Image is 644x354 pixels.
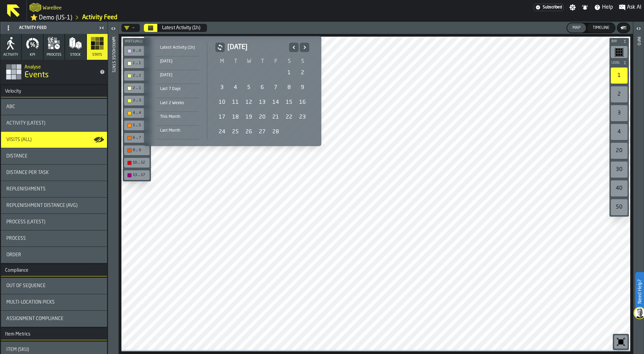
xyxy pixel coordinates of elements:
div: Saturday 15 February 2025 [282,96,296,109]
div: Sunday 9 February 2025 [296,81,309,94]
div: 1 [282,66,296,80]
div: 8 [282,81,296,94]
div: Saturday 22 February 2025 [282,110,296,124]
h2: [DATE] [227,43,286,52]
div: 24 [215,125,229,139]
div: Tuesday 18 February 2025 [229,110,242,124]
th: S [296,57,309,65]
div: Last Month [156,127,199,134]
div: [DATE] [156,72,199,79]
table: February 2025 [215,57,309,139]
div: February 2025 [215,43,309,139]
div: [DATE] [156,58,199,65]
div: 11 [229,96,242,109]
div: 14 [269,96,282,109]
div: 19 [242,110,256,124]
div: 20 [256,110,269,124]
div: 13 [256,96,269,109]
div: 4 [229,81,242,94]
div: 15 [282,96,296,109]
div: Latest Activity (1h) [156,44,199,51]
div: Sunday 2 February 2025 [296,66,309,80]
button: Next [300,43,309,52]
div: Thursday 13 February 2025 [256,96,269,109]
div: 17 [215,110,229,124]
div: Friday 14 February 2025 [269,96,282,109]
div: Friday 28 February 2025 [269,125,282,139]
div: 9 [296,81,309,94]
div: 27 [256,125,269,139]
div: Select date range Select date range [149,41,316,141]
th: W [242,57,256,65]
div: 23 [296,110,309,124]
div: Wednesday 19 February 2025 [242,110,256,124]
div: 16 [296,96,309,109]
div: Friday 7 February 2025 [269,81,282,94]
div: Sunday 16 February 2025 [296,96,309,109]
div: 22 [282,110,296,124]
div: 2 [296,66,309,80]
div: Saturday 1 February 2025 [282,66,296,80]
div: 5 [242,81,256,94]
div: 18 [229,110,242,124]
div: Monday 24 February 2025 [215,125,229,139]
div: This Month [156,113,199,121]
div: Monday 17 February 2025 [215,110,229,124]
div: Tuesday 11 February 2025 [229,96,242,109]
div: Wednesday 12 February 2025 [242,96,256,109]
th: T [256,57,269,65]
div: Sunday 23 February 2025 [296,110,309,124]
label: Need Help? [636,273,643,310]
div: 6 [256,81,269,94]
div: Thursday 20 February 2025 [256,110,269,124]
div: 26 [242,125,256,139]
div: Last 7 Days [156,85,199,93]
th: T [229,57,242,65]
div: Wednesday 26 February 2025 [242,125,256,139]
div: Wednesday 5 February 2025 [242,81,256,94]
div: 10 [215,96,229,109]
div: Last 2 Weeks [156,99,199,107]
th: M [215,57,229,65]
div: Thursday 6 February 2025 [256,81,269,94]
div: Friday 21 February 2025 [269,110,282,124]
div: Monday 3 February 2025 [215,81,229,94]
div: 28 [269,125,282,139]
div: Tuesday 4 February 2025 [229,81,242,94]
div: 12 [242,96,256,109]
button: button- [215,43,225,52]
div: 21 [269,110,282,124]
div: Tuesday 25 February 2025 [229,125,242,139]
div: Thursday 27 February 2025 [256,125,269,139]
div: 3 [215,81,229,94]
th: F [269,57,282,65]
div: Saturday 8 February 2025 [282,81,296,94]
div: 7 [269,81,282,94]
div: 25 [229,125,242,139]
th: S [282,57,296,65]
button: Previous [289,43,299,52]
div: Monday 10 February 2025 [215,96,229,109]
